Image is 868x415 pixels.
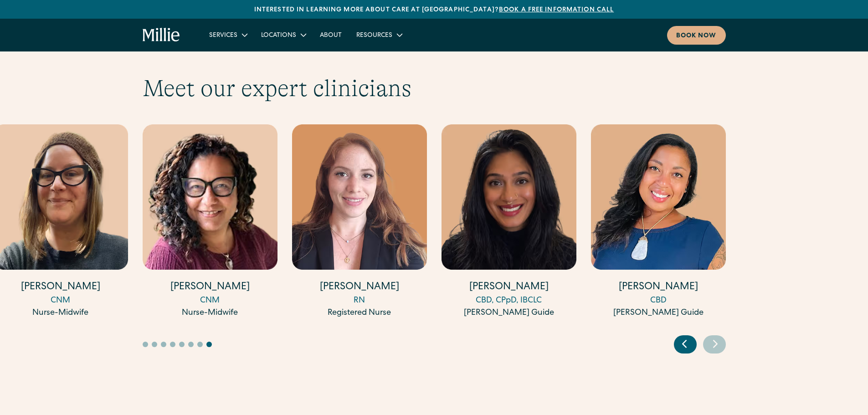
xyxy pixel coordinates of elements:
[197,342,203,347] button: Go to slide 7
[349,27,409,42] div: Resources
[206,342,212,347] button: Go to slide 8
[143,74,726,102] h2: Meet our expert clinicians
[313,27,349,42] a: About
[143,281,277,295] h4: [PERSON_NAME]
[591,307,726,319] div: [PERSON_NAME] Guide
[591,124,726,319] a: [PERSON_NAME]CBD[PERSON_NAME] Guide
[292,124,427,321] div: 15 / 17
[143,295,277,307] div: CNM
[170,342,175,347] button: Go to slide 4
[188,342,194,347] button: Go to slide 6
[143,342,148,347] button: Go to slide 1
[442,307,576,319] div: [PERSON_NAME] Guide
[591,281,726,295] h4: [PERSON_NAME]
[209,31,237,41] div: Services
[202,27,254,42] div: Services
[499,7,614,13] a: Book a free information call
[152,342,157,347] button: Go to slide 2
[676,31,717,41] div: Book now
[254,27,313,42] div: Locations
[442,281,576,295] h4: [PERSON_NAME]
[292,295,427,307] div: RN
[703,335,726,354] div: Next slide
[161,342,166,347] button: Go to slide 3
[143,124,277,321] div: 14 / 17
[442,124,576,321] div: 16 / 17
[292,281,427,295] h4: [PERSON_NAME]
[442,295,576,307] div: CBD, CPpD, IBCLC
[261,31,296,41] div: Locations
[143,307,277,319] div: Nurse-Midwife
[292,124,427,319] a: [PERSON_NAME]RNRegistered Nurse
[356,31,392,41] div: Resources
[591,124,726,321] div: 17 / 17
[292,307,427,319] div: Registered Nurse
[143,124,277,319] a: [PERSON_NAME]CNMNurse-Midwife
[442,124,576,319] a: [PERSON_NAME]CBD, CPpD, IBCLC[PERSON_NAME] Guide
[591,295,726,307] div: CBD
[667,26,726,45] a: Book now
[674,335,697,354] div: Previous slide
[143,28,180,42] a: home
[179,342,185,347] button: Go to slide 5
